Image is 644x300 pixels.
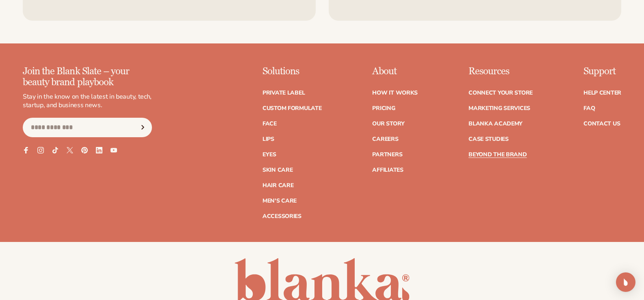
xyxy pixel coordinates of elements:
a: Private label [262,90,305,96]
a: Accessories [262,214,301,219]
a: How It Works [372,90,418,96]
button: Subscribe [134,118,152,137]
a: Beyond the brand [468,152,527,158]
a: Men's Care [262,198,297,204]
a: Blanka Academy [468,121,523,127]
a: Affiliates [372,167,403,173]
a: Lips [262,136,274,142]
a: Face [262,121,277,127]
a: Skin Care [262,167,293,173]
a: Pricing [372,106,395,111]
a: Custom formulate [262,106,322,111]
p: Support [583,66,621,77]
p: Solutions [262,66,322,77]
a: Connect your store [468,90,533,96]
a: Contact Us [583,121,620,127]
p: Join the Blank Slate – your beauty brand playbook [23,66,152,88]
a: Marketing services [468,106,530,111]
p: About [372,66,418,77]
p: Resources [468,66,533,77]
div: Open Intercom Messenger [616,272,635,292]
a: Partners [372,152,402,158]
a: Our Story [372,121,404,127]
a: Help Center [583,90,621,96]
a: Case Studies [468,136,509,142]
p: Stay in the know on the latest in beauty, tech, startup, and business news. [23,93,152,110]
a: Hair Care [262,183,293,188]
a: FAQ [583,106,595,111]
a: Careers [372,136,398,142]
a: Eyes [262,152,276,158]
